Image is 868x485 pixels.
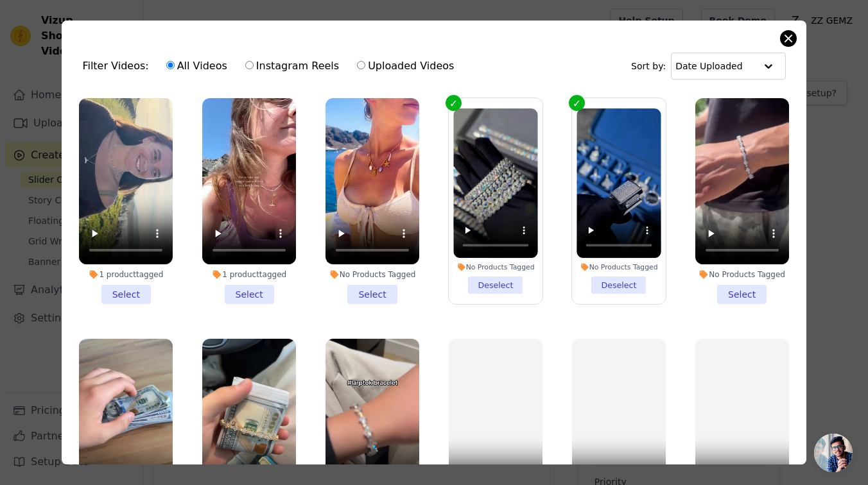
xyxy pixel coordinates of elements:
[166,58,228,74] label: All Videos
[325,269,419,280] div: No Products Tagged
[356,58,455,74] label: Uploaded Videos
[82,51,461,81] div: Filter Videos:
[781,31,796,46] button: Close modal
[79,269,173,280] div: 1 product tagged
[453,263,537,272] div: No Products Tagged
[814,434,853,472] a: Open chat
[631,53,786,80] div: Sort by:
[577,263,661,272] div: No Products Tagged
[245,58,340,74] label: Instagram Reels
[202,269,296,280] div: 1 product tagged
[695,269,789,280] div: No Products Tagged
